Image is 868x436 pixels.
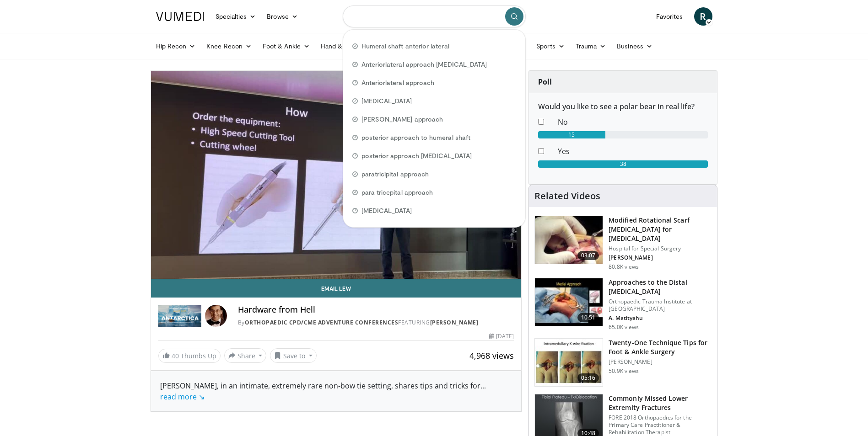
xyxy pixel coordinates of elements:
a: 10:51 Approaches to the Distal [MEDICAL_DATA] Orthopaedic Trauma Institute at [GEOGRAPHIC_DATA] A... [534,278,712,331]
h4: Related Videos [534,191,600,202]
div: By FEATURING [238,319,514,327]
a: Specialties [210,7,262,26]
a: read more ↘ [160,392,205,402]
button: Share [224,348,267,363]
h6: Would you like to see a polar bear in real life? [538,102,708,111]
button: Save to [270,348,317,363]
span: ... [160,381,486,402]
a: Sports [531,37,570,55]
strong: Poll [538,77,552,87]
p: [PERSON_NAME] [609,254,712,261]
img: d5ySKFN8UhyXrjO34xMDoxOjBrO-I4W8_9.150x105_q85_crop-smart_upscale.jpg [535,278,603,326]
a: Orthopaedic CPD/CME Adventure Conferences [245,319,399,326]
span: [PERSON_NAME] approach [361,115,443,124]
a: R [694,7,712,26]
img: VuMedi Logo [156,12,205,21]
img: Orthopaedic CPD/CME Adventure Conferences [158,305,201,327]
img: 6702e58c-22b3-47ce-9497-b1c0ae175c4c.150x105_q85_crop-smart_upscale.jpg [535,339,603,386]
div: 38 [538,160,708,168]
a: [PERSON_NAME] [430,319,479,326]
a: Browse [261,7,303,26]
a: Hip Recon [151,37,201,55]
span: posterior approach [MEDICAL_DATA] [361,151,472,160]
span: [MEDICAL_DATA] [361,206,412,215]
span: posterior approach to humeral shaft [361,133,470,142]
dd: Yes [551,146,715,157]
a: 05:16 Twenty-One Technique Tips for Foot & Ankle Surgery [PERSON_NAME] 50.9K views [534,338,712,387]
span: 03:07 [577,251,599,260]
span: Anteriorlateral approach [361,78,435,87]
a: 40 Thumbs Up [158,349,221,363]
a: Trauma [570,37,612,55]
span: Humeral shaft anterior lateral [361,42,449,51]
a: Foot & Ankle [257,37,315,55]
input: Search topics, interventions [343,5,526,27]
p: Orthopaedic Trauma Institute at [GEOGRAPHIC_DATA] [609,298,712,313]
p: FORE 2018 Orthopaedics for the Primary Care Practitioner & Rehabilitation Therapist [609,414,712,436]
p: 80.8K views [609,263,639,271]
p: Hospital for Special Surgery [609,245,712,252]
div: 15 [538,131,605,138]
h3: Commonly Missed Lower Extremity Fractures [609,394,712,412]
p: 65.0K views [609,324,639,331]
a: Email Lew [151,279,522,298]
span: [MEDICAL_DATA] [361,96,412,106]
span: paratricipital approach [361,170,429,179]
p: 50.9K views [609,367,639,375]
div: [DATE] [489,332,514,340]
p: A. Matityahu [609,314,712,322]
a: Business [611,37,658,55]
h3: Twenty-One Technique Tips for Foot & Ankle Surgery [609,338,712,356]
div: [PERSON_NAME], in an intimate, extremely rare non-bow tie setting, shares tips and tricks for [160,380,512,402]
span: para tricepital approach [361,188,433,197]
h3: Approaches to the Distal [MEDICAL_DATA] [609,278,712,296]
span: 05:16 [577,373,599,383]
h4: Hardware from Hell [238,305,514,315]
video-js: Video Player [151,71,522,279]
span: 40 [172,351,179,360]
a: Knee Recon [201,37,257,55]
a: Hand & Wrist [315,37,374,55]
span: 10:51 [577,313,599,322]
dd: No [551,117,715,128]
img: Avatar [205,305,227,327]
a: 03:07 Modified Rotational Scarf [MEDICAL_DATA] for [MEDICAL_DATA] Hospital for Special Surgery [P... [534,216,712,271]
span: Anteriorlateral approach [MEDICAL_DATA] [361,60,487,69]
img: Scarf_Osteotomy_100005158_3.jpg.150x105_q85_crop-smart_upscale.jpg [535,216,603,264]
span: 4,968 views [469,350,514,361]
h3: Modified Rotational Scarf [MEDICAL_DATA] for [MEDICAL_DATA] [609,216,712,243]
a: Favorites [651,7,689,26]
p: [PERSON_NAME] [609,358,712,366]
